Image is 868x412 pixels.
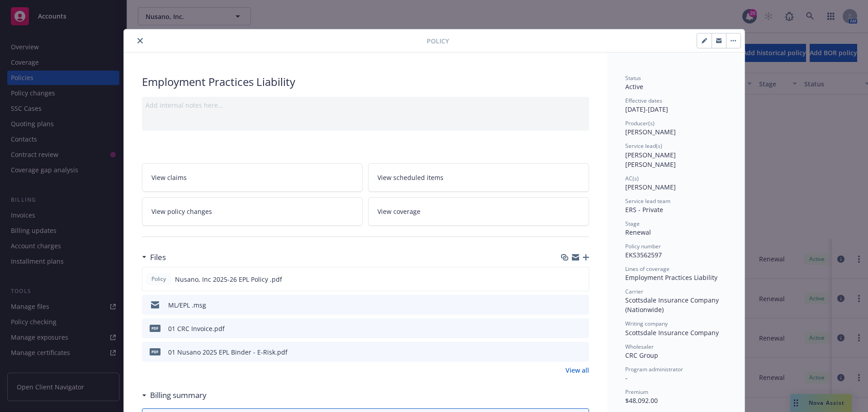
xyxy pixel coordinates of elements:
[625,273,726,282] div: Employment Practices Liability
[577,347,585,357] button: preview file
[625,374,627,382] span: -
[625,142,662,150] span: Service lead(s)
[625,351,658,360] span: CRC Group
[625,220,640,227] span: Stage
[625,183,676,191] span: [PERSON_NAME]
[625,265,670,273] span: Lines of coverage
[625,119,655,127] span: Producer(s)
[625,288,643,295] span: Carrier
[625,396,658,405] span: $48,092.00
[150,389,207,401] h3: Billing summary
[142,389,207,401] div: Billing summary
[625,388,648,396] span: Premium
[625,82,643,91] span: Active
[625,175,639,182] span: AC(s)
[625,97,726,114] div: [DATE] - [DATE]
[150,275,168,283] span: Policy
[563,324,570,333] button: download file
[135,35,146,46] button: close
[625,251,662,259] span: EKS3562597
[427,36,449,46] span: Policy
[625,151,678,169] span: [PERSON_NAME] [PERSON_NAME]
[563,347,570,357] button: download file
[168,324,225,333] div: 01 CRC Invoice.pdf
[142,197,363,226] a: View policy changes
[566,365,589,375] a: View all
[142,163,363,192] a: View claims
[625,205,663,214] span: ERS - Private
[577,324,585,333] button: preview file
[377,173,443,182] span: View scheduled items
[625,343,654,350] span: Wholesaler
[368,163,589,192] a: View scheduled items
[625,296,721,314] span: Scottsdale Insurance Company (Nationwide)
[625,197,670,205] span: Service lead team
[168,300,206,310] div: ML/EPL .msg
[625,328,719,337] span: Scottsdale Insurance Company
[577,275,585,284] button: preview file
[150,325,160,331] span: pdf
[625,74,641,82] span: Status
[146,100,585,110] div: Add internal notes here...
[151,207,212,216] span: View policy changes
[562,275,570,284] button: download file
[151,173,187,182] span: View claims
[150,251,166,263] h3: Files
[563,300,570,310] button: download file
[625,365,683,373] span: Program administrator
[142,74,589,90] div: Employment Practices Liability
[577,300,585,310] button: preview file
[625,320,668,327] span: Writing company
[150,348,160,355] span: pdf
[625,228,651,237] span: Renewal
[168,347,288,357] div: 01 Nusano 2025 EPL Binder - E-Risk.pdf
[368,197,589,226] a: View coverage
[625,242,661,250] span: Policy number
[625,97,662,104] span: Effective dates
[142,251,166,263] div: Files
[377,207,420,216] span: View coverage
[625,128,676,136] span: [PERSON_NAME]
[175,275,282,284] span: Nusano, Inc 2025-26 EPL Policy .pdf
